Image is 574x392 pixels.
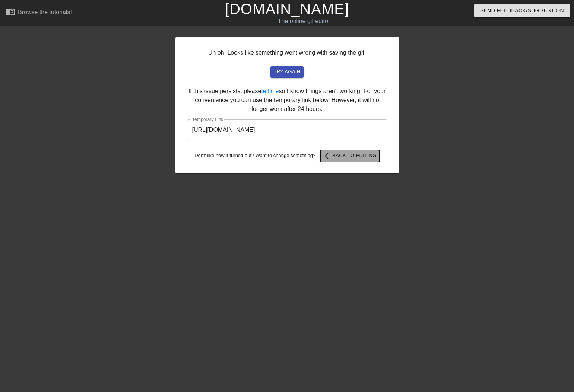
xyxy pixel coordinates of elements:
[6,7,72,19] a: Browse the tutorials!
[6,7,15,16] span: menu_book
[187,150,387,162] div: Don't like how it turned out? Want to change something?
[480,6,564,15] span: Send Feedback/Suggestion
[225,1,349,17] a: [DOMAIN_NAME]
[18,9,72,15] div: Browse the tutorials!
[270,66,303,78] button: try again
[474,4,570,17] button: Send Feedback/Suggestion
[273,68,300,76] span: try again
[175,37,399,173] div: Uh oh. Looks like something went wrong with saving the gif. If this issue persists, please so I k...
[261,88,279,94] a: tell me
[195,17,413,26] div: The online gif editor
[320,150,380,162] button: Back to Editing
[187,119,387,140] input: bare
[323,152,377,160] span: Back to Editing
[323,152,332,160] span: arrow_back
